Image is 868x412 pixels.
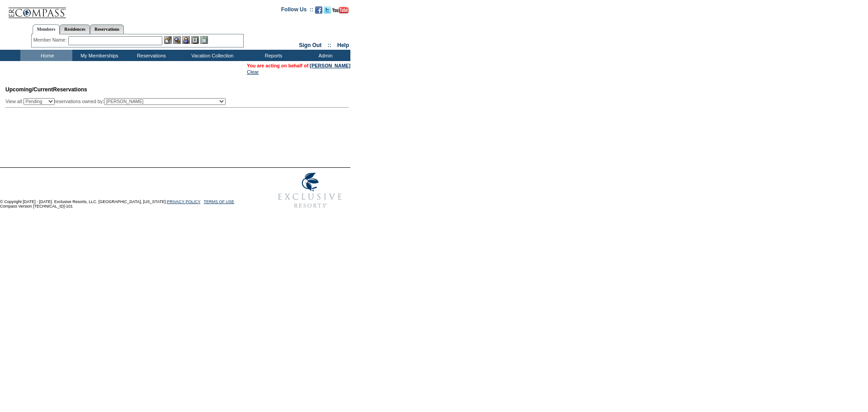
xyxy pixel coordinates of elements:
a: Become our fan on Facebook [315,9,322,14]
td: Home [20,50,72,61]
span: Upcoming/Current [5,86,53,93]
a: Subscribe to our YouTube Channel [332,9,349,14]
img: Impersonate [182,36,190,44]
a: Members [33,24,60,34]
img: b_edit.gif [164,36,172,44]
a: Help [337,42,349,48]
img: View [173,36,181,44]
a: Reservations [90,24,124,34]
img: Become our fan on Facebook [315,6,322,14]
td: Reports [246,50,298,61]
div: View all: reservations owned by: [5,98,230,105]
td: My Memberships [72,50,124,61]
img: Reservations [191,36,199,44]
div: Member Name: [33,36,68,44]
img: b_calculator.gif [200,36,208,44]
span: You are acting on behalf of: [247,63,350,68]
img: Subscribe to our YouTube Channel [332,7,349,14]
a: PRIVACY POLICY [167,199,200,204]
td: Reservations [124,50,176,61]
a: Sign Out [299,42,321,48]
a: Follow us on Twitter [324,9,331,14]
span: :: [328,42,331,48]
a: Clear [247,69,259,75]
a: [PERSON_NAME] [310,63,350,68]
img: Exclusive Resorts [269,168,350,213]
span: Reservations [5,86,87,93]
td: Vacation Collection [176,50,246,61]
td: Admin [298,50,350,61]
a: Residences [60,24,90,34]
a: TERMS OF USE [204,199,235,204]
img: Follow us on Twitter [324,6,331,14]
td: Follow Us :: [281,5,313,16]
